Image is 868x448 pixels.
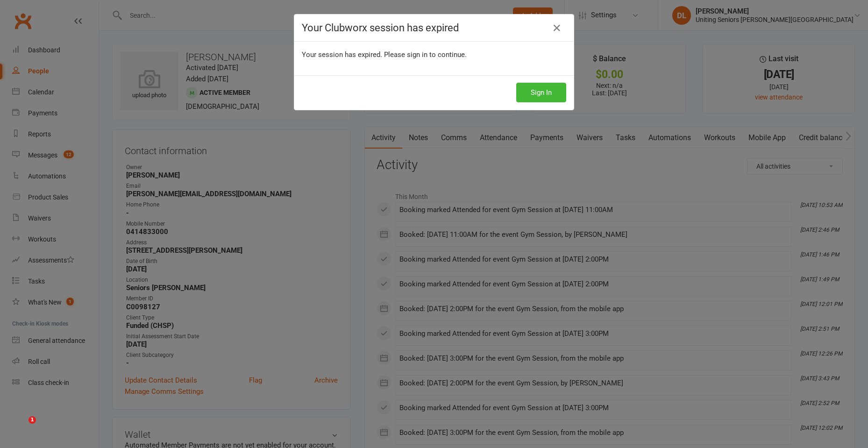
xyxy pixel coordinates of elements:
[9,416,32,439] iframe: Intercom live chat
[302,50,467,59] span: Your session has expired. Please sign in to continue.
[28,416,36,424] span: 1
[549,21,564,36] a: Close
[302,22,566,34] h4: Your Clubworx session has expired
[516,83,566,102] button: Sign In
